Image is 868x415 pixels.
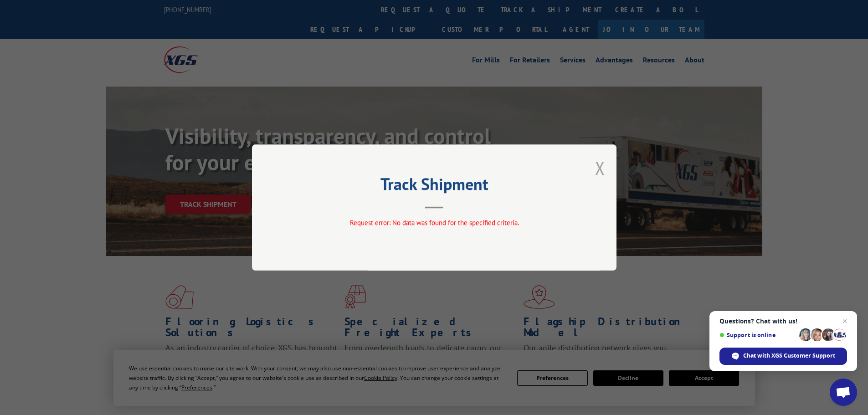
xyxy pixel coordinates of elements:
span: Close chat [839,316,850,327]
span: Questions? Chat with us! [719,318,847,325]
span: Support is online [719,332,796,338]
h2: Track Shipment [298,178,571,195]
div: Chat with XGS Customer Support [719,348,847,365]
button: Close modal [595,156,605,180]
div: Open chat [830,379,857,406]
span: Chat with XGS Customer Support [743,352,835,360]
span: Request error: No data was found for the specified criteria. [349,218,519,227]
